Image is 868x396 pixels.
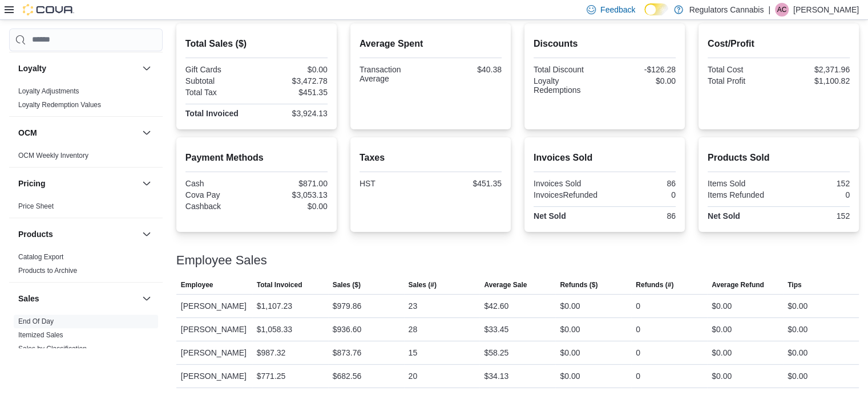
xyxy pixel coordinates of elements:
[140,62,154,75] button: Loyalty
[534,151,676,165] h2: Invoices Sold
[607,65,676,74] div: -$126.28
[18,63,138,74] button: Loyalty
[18,293,138,304] button: Sales
[185,76,255,85] div: Subtotal
[560,346,580,360] div: $0.00
[600,4,635,15] span: Feedback
[360,179,429,188] div: HST
[534,179,603,188] div: Invoices Sold
[484,346,508,360] div: $58.25
[259,109,328,118] div: $3,924.13
[9,84,163,116] div: Loyalty
[257,299,292,313] div: $1,107.23
[185,190,255,199] div: Cova Pay
[333,299,362,313] div: $979.86
[185,65,255,74] div: Gift Cards
[23,4,74,15] img: Cova
[781,211,850,221] div: 152
[9,199,163,218] div: Pricing
[708,37,850,51] h2: Cost/Profit
[18,266,77,275] span: Products to Archive
[712,299,732,313] div: $0.00
[18,152,88,160] a: OCM Weekly Inventory
[484,280,527,289] span: Average Sale
[708,211,740,221] strong: Net Sold
[140,126,154,140] button: OCM
[259,190,328,199] div: $3,053.13
[185,37,328,51] h2: Total Sales ($)
[18,151,88,160] span: OCM Weekly Inventory
[409,346,418,360] div: 15
[409,322,418,336] div: 28
[607,211,676,221] div: 86
[185,109,239,118] strong: Total Invoiced
[185,202,255,211] div: Cashback
[607,190,676,199] div: 0
[781,190,850,199] div: 0
[560,299,580,313] div: $0.00
[259,65,328,74] div: $0.00
[140,227,154,241] button: Products
[788,322,808,336] div: $0.00
[636,280,673,289] span: Refunds (#)
[409,280,437,289] span: Sales (#)
[18,344,87,353] span: Sales by Classification
[181,280,213,289] span: Employee
[18,228,53,240] h3: Products
[176,318,252,341] div: [PERSON_NAME]
[781,179,850,188] div: 152
[560,280,597,289] span: Refunds ($)
[185,151,328,165] h2: Payment Methods
[18,331,63,339] a: Itemized Sales
[409,299,418,313] div: 23
[18,127,37,138] h3: OCM
[18,317,54,325] a: End Of Day
[9,250,163,282] div: Products
[409,369,418,383] div: 20
[259,202,328,211] div: $0.00
[18,252,63,262] span: Catalog Export
[360,151,502,165] h2: Taxes
[712,346,732,360] div: $0.00
[259,76,328,85] div: $3,472.78
[788,369,808,383] div: $0.00
[259,179,328,188] div: $871.00
[257,369,286,383] div: $771.25
[18,100,101,109] span: Loyalty Redemption Values
[607,76,676,85] div: $0.00
[360,37,502,51] h2: Average Spent
[18,87,79,96] span: Loyalty Adjustments
[18,330,63,340] span: Itemized Sales
[18,87,79,95] a: Loyalty Adjustments
[708,190,777,199] div: Items Refunded
[781,65,850,74] div: $2,371.96
[793,3,859,17] p: [PERSON_NAME]
[712,280,764,289] span: Average Refund
[636,299,640,313] div: 0
[18,345,87,353] a: Sales by Classification
[433,65,502,74] div: $40.38
[18,253,63,261] a: Catalog Export
[712,369,732,383] div: $0.00
[788,280,801,289] span: Tips
[18,63,46,74] h3: Loyalty
[689,3,764,17] p: Regulators Cannabis
[185,88,255,97] div: Total Tax
[360,65,429,83] div: Transaction Average
[140,292,154,305] button: Sales
[18,101,101,109] a: Loyalty Redemption Values
[484,299,508,313] div: $42.60
[708,76,777,85] div: Total Profit
[18,228,138,240] button: Products
[534,37,676,51] h2: Discounts
[775,3,789,17] div: Ashlee Campeau
[484,322,508,336] div: $33.45
[185,179,255,188] div: Cash
[534,211,566,221] strong: Net Sold
[708,151,850,165] h2: Products Sold
[788,299,808,313] div: $0.00
[9,149,163,167] div: OCM
[333,280,361,289] span: Sales ($)
[636,322,640,336] div: 0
